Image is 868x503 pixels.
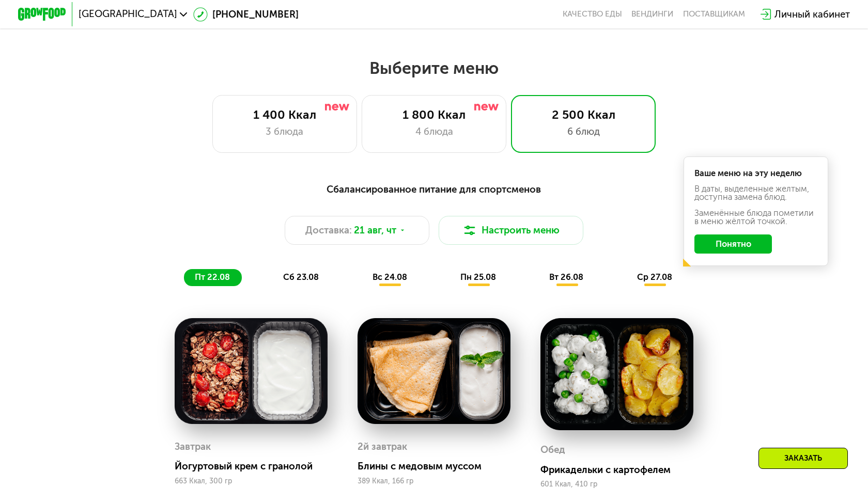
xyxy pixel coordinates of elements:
[175,460,337,472] div: Йогуртовый крем с гранолой
[774,7,850,22] div: Личный кабинет
[631,9,673,19] a: Вендинги
[460,272,496,282] span: пн 25.08
[79,9,177,19] span: [GEOGRAPHIC_DATA]
[358,460,520,472] div: Блины с медовым муссом
[77,182,791,197] div: Сбалансированное питание для спортсменов
[305,223,352,238] span: Доставка:
[195,272,230,282] span: пт 22.08
[540,464,703,476] div: Фрикадельки с картофелем
[358,437,407,455] div: 2й завтрак
[540,480,693,489] div: 601 Ккал, 410 гр
[758,448,848,469] div: Заказать
[683,9,745,19] div: поставщикам
[637,272,672,282] span: ср 27.08
[694,209,817,226] div: Заменённые блюда пометили в меню жёлтой точкой.
[523,124,643,139] div: 6 блюд
[354,223,396,238] span: 21 авг, чт
[374,107,493,122] div: 1 800 Ккал
[523,107,643,122] div: 2 500 Ккал
[694,234,772,254] button: Понятно
[358,477,510,485] div: 389 Ккал, 166 гр
[225,124,344,139] div: 3 блюда
[39,58,830,78] h2: Выберите меню
[193,7,299,22] a: [PHONE_NUMBER]
[540,441,565,459] div: Обед
[694,185,817,202] div: В даты, выделенные желтым, доступна замена блюд.
[225,107,344,122] div: 1 400 Ккал
[374,124,493,139] div: 4 блюда
[283,272,319,282] span: сб 23.08
[549,272,583,282] span: вт 26.08
[175,477,328,485] div: 663 Ккал, 300 гр
[439,216,583,245] button: Настроить меню
[563,9,622,19] a: Качество еды
[694,169,817,178] div: Ваше меню на эту неделю
[373,272,407,282] span: вс 24.08
[175,437,211,455] div: Завтрак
